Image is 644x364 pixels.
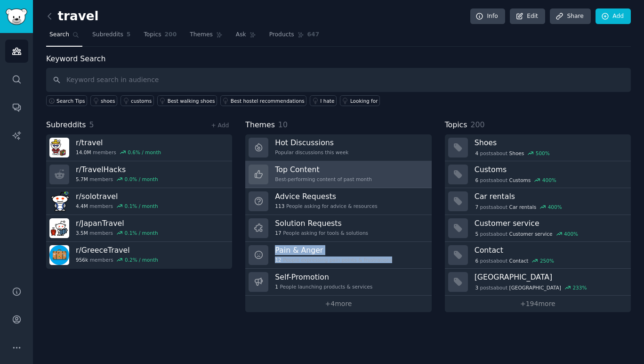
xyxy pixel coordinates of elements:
[564,231,578,237] div: 400 %
[445,296,631,312] a: +194more
[509,177,531,183] span: Customs
[542,177,556,183] div: 400 %
[266,27,322,47] a: Products647
[128,149,161,156] div: 0.6 % / month
[445,242,631,269] a: Contact6postsaboutContact250%
[245,215,431,242] a: Solution Requests17People asking for tools & solutions
[509,150,524,157] span: Shoes
[76,256,158,263] div: members
[76,176,88,182] span: 5.7M
[168,98,215,104] div: Best walking shoes
[475,257,478,264] span: 6
[275,256,281,263] span: 12
[46,9,99,24] h2: travel
[475,245,624,255] h3: Contact
[475,256,555,265] div: post s about
[125,176,158,182] div: 0.0 % / month
[76,165,158,174] h3: r/ TravelHacks
[278,120,288,129] span: 10
[157,95,217,106] a: Best walking shoes
[46,215,232,242] a: r/JapanTravel3.5Mmembers0.1% / month
[245,188,431,215] a: Advice Requests113People asking for advice & resources
[275,203,284,209] span: 113
[46,134,232,161] a: r/travel14.0Mmembers0.6% / month
[470,120,484,129] span: 200
[46,188,232,215] a: r/solotravel4.4Mmembers0.1% / month
[509,284,561,291] span: [GEOGRAPHIC_DATA]
[46,68,631,92] input: Keyword search in audience
[509,231,553,237] span: Customer service
[140,27,180,47] a: Topics200
[6,8,27,25] img: GummySearch logo
[121,95,154,106] a: customs
[131,98,152,104] div: customs
[101,98,115,104] div: shoes
[475,230,579,238] div: post s about
[475,218,624,228] h3: Customer service
[475,231,478,237] span: 5
[445,215,631,242] a: Customer service5postsaboutCustomer service400%
[245,242,431,269] a: Pain & Anger12People expressing pain points & frustrations
[275,165,372,174] h3: Top Content
[76,203,158,209] div: members
[275,272,372,282] h3: Self-Promotion
[350,98,378,104] div: Looking for
[275,245,392,255] h3: Pain & Anger
[49,191,69,211] img: solotravel
[245,269,431,296] a: Self-Promotion1People launching products & services
[46,54,105,63] label: Keyword Search
[76,138,161,148] h3: r/ travel
[475,138,624,148] h3: Shoes
[275,218,368,228] h3: Solution Requests
[475,150,478,157] span: 4
[76,191,158,201] h3: r/ solotravel
[275,256,392,263] div: People expressing pain points & frustrations
[92,31,123,39] span: Subreddits
[89,120,94,129] span: 5
[245,119,275,131] span: Themes
[275,203,377,209] div: People asking for advice & resources
[76,256,88,263] span: 956k
[90,95,117,106] a: shoes
[509,257,529,264] span: Contact
[475,272,624,282] h3: [GEOGRAPHIC_DATA]
[46,119,86,131] span: Subreddits
[509,204,537,210] span: Car rentals
[46,161,232,188] a: r/TravelHacks5.7Mmembers0.0% / month
[445,161,631,188] a: Customs6postsaboutCustoms400%
[76,245,158,255] h3: r/ GreeceTravel
[475,203,563,211] div: post s about
[76,176,158,182] div: members
[445,119,467,131] span: Topics
[275,283,372,290] div: People launching products & services
[320,98,334,104] div: I hate
[76,230,88,236] span: 3.5M
[572,284,587,291] div: 233 %
[236,31,246,39] span: Ask
[46,242,232,269] a: r/GreeceTravel956kmembers0.2% / month
[475,191,624,201] h3: Car rentals
[46,27,82,47] a: Search
[186,27,226,47] a: Themes
[475,165,624,174] h3: Customs
[475,177,478,183] span: 6
[125,256,158,263] div: 0.2 % / month
[510,8,545,25] a: Edit
[165,31,177,39] span: 200
[76,203,88,209] span: 4.4M
[49,218,69,238] img: JapanTravel
[475,284,478,291] span: 3
[275,149,348,156] div: Popular discussions this week
[275,176,372,182] div: Best-performing content of past month
[275,283,278,290] span: 1
[245,296,431,312] a: +4more
[76,149,91,156] span: 14.0M
[220,95,306,106] a: Best hostel recommendations
[536,150,550,157] div: 500 %
[231,98,305,104] div: Best hostel recommendations
[211,122,229,129] a: + Add
[49,138,69,157] img: travel
[76,218,158,228] h3: r/ JapanTravel
[76,230,158,236] div: members
[475,283,588,292] div: post s about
